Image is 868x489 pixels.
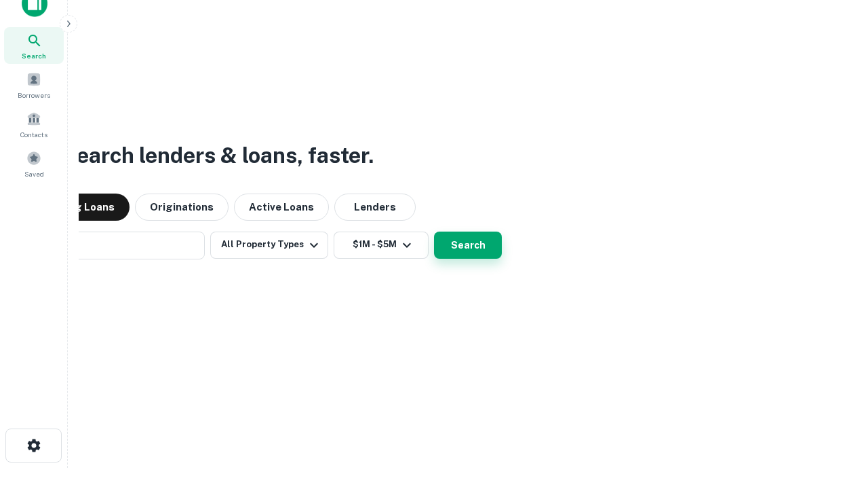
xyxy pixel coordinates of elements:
[4,67,64,103] a: Borrowers
[800,380,868,446] iframe: Chat Widget
[434,232,502,259] button: Search
[4,106,64,143] a: Contacts
[20,129,47,140] span: Contacts
[334,194,416,221] button: Lenders
[4,27,64,64] a: Search
[334,232,429,259] button: $1M - $5M
[234,194,329,221] button: Active Loans
[22,50,46,61] span: Search
[62,139,374,172] h3: Search lenders & loans, faster.
[24,168,44,179] span: Saved
[18,90,50,101] span: Borrowers
[210,232,328,259] button: All Property Types
[135,194,229,221] button: Originations
[4,145,64,182] a: Saved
